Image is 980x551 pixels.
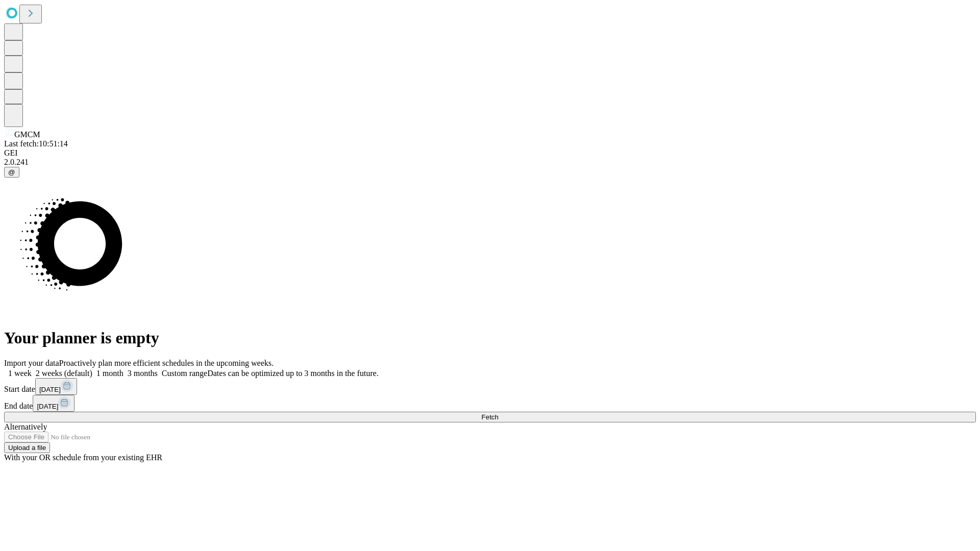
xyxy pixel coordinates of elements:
[4,412,976,422] button: Fetch
[128,369,158,378] span: 3 months
[8,168,15,176] span: @
[4,378,976,395] div: Start date
[59,359,274,367] span: Proactively plan more efficient schedules in the upcoming weeks.
[481,413,498,421] span: Fetch
[162,369,207,378] span: Custom range
[4,395,976,412] div: End date
[96,369,124,378] span: 1 month
[207,369,378,378] span: Dates can be optimized up to 3 months in the future.
[4,453,162,462] span: With your OR schedule from your existing EHR
[36,369,92,378] span: 2 weeks (default)
[4,442,50,453] button: Upload a file
[39,386,61,393] span: [DATE]
[4,167,19,178] button: @
[8,369,32,378] span: 1 week
[4,359,59,367] span: Import your data
[14,130,40,139] span: GMCM
[4,422,47,431] span: Alternatively
[4,139,68,148] span: Last fetch: 10:51:14
[33,395,75,412] button: [DATE]
[4,329,976,347] h1: Your planner is empty
[35,378,77,395] button: [DATE]
[4,148,976,158] div: GEI
[37,403,58,410] span: [DATE]
[4,158,976,167] div: 2.0.241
